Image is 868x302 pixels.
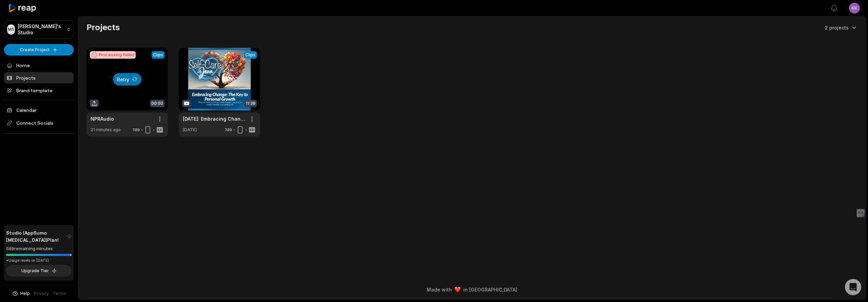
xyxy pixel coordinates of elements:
[53,290,66,297] a: Terms
[4,60,74,71] a: Home
[91,115,114,122] div: NPRAudio
[183,115,245,122] a: [DATE]: Embracing Change - The Key to Personal Growth
[455,287,461,293] img: heart emoji
[4,44,74,56] button: Create Project
[6,265,72,277] button: Upgrade Tier
[6,229,67,243] span: Studio (AppSumo [MEDICAL_DATA]) Plan!
[18,23,64,36] p: [PERSON_NAME]'s Studio
[4,117,74,129] span: Connect Socials
[4,85,74,96] a: Brand template
[6,258,72,263] div: *Usage resets on [DATE]
[845,279,861,295] div: Open Intercom Messenger
[34,290,49,297] a: Privacy
[84,286,860,293] div: Made with in [GEOGRAPHIC_DATA]
[4,72,74,83] a: Projects
[825,24,857,31] button: 2 projects
[86,22,120,33] h2: Projects
[7,24,15,35] div: MS
[20,290,30,297] span: Help
[12,290,30,297] button: Help
[4,104,74,116] a: Calendar
[113,73,141,85] button: Retry
[6,245,72,252] div: 589 remaining minutes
